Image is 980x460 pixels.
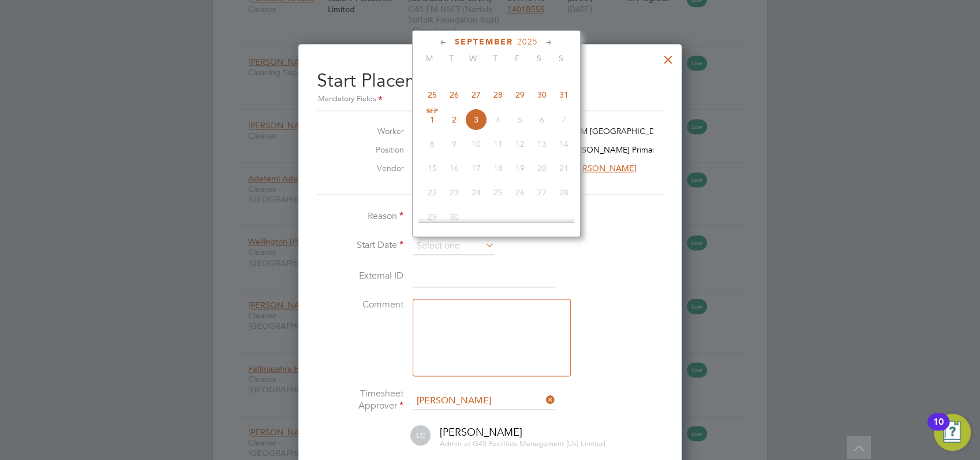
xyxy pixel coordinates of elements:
span: [PERSON_NAME] [440,425,522,439]
span: 28 [553,181,575,203]
span: September [455,37,513,47]
span: 25 [487,181,509,203]
span: 22 [421,181,443,203]
span: F [506,53,528,64]
span: G4S Facilities Management (Uk) Limited [473,439,605,448]
span: 30 [443,206,465,228]
div: Mandatory Fields [317,93,663,106]
span: W [462,53,484,64]
button: Open Resource Center, 10 new notifications [934,414,971,451]
label: Worker [341,126,404,136]
input: Search for... [413,392,555,410]
label: Start Date [317,239,403,251]
span: 17 [465,157,487,179]
span: S [550,53,572,64]
span: 24 [465,181,487,203]
span: 3 [465,109,487,131]
span: 27 [465,84,487,106]
label: Timesheet Approver [317,388,403,412]
span: 11 [487,133,509,155]
span: 31 [553,84,575,106]
span: 26 [443,84,465,106]
span: G4S FM [GEOGRAPHIC_DATA]… [558,126,681,136]
span: 29 [509,84,531,106]
span: T [440,53,462,64]
span: T [484,53,506,64]
span: 8 [421,133,443,155]
div: 10 [933,422,944,437]
span: 5 [509,109,531,131]
span: 2025 [517,37,538,47]
span: [PERSON_NAME] Primary S… [566,144,674,155]
span: 12 [509,133,531,155]
label: Comment [317,299,403,311]
span: 16 [443,157,465,179]
span: 25 [421,84,443,106]
span: Sep [421,109,443,114]
span: 2 [443,109,465,131]
label: Position [341,144,404,155]
span: M [418,53,440,64]
span: 19 [509,157,531,179]
span: 10 [465,133,487,155]
span: 28 [487,84,509,106]
span: 7 [553,109,575,131]
span: 23 [443,181,465,203]
span: 4 [487,109,509,131]
span: 15 [421,157,443,179]
span: 21 [553,157,575,179]
span: 6 [531,109,553,131]
span: 20 [531,157,553,179]
label: Reason [317,210,403,222]
input: Select one [413,238,495,255]
span: 29 [421,206,443,228]
span: [PERSON_NAME] [570,163,636,173]
span: S [528,53,550,64]
span: 14 [553,133,575,155]
span: Admin at [440,439,470,448]
span: LC [410,425,431,446]
span: 30 [531,84,553,106]
label: Vendor [341,163,404,173]
span: 1 [421,109,443,131]
span: 13 [531,133,553,155]
span: 27 [531,181,553,203]
span: 9 [443,133,465,155]
span: 18 [487,157,509,179]
span: 26 [509,181,531,203]
label: External ID [317,270,403,282]
h2: Start Placement 302509 [317,60,663,106]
